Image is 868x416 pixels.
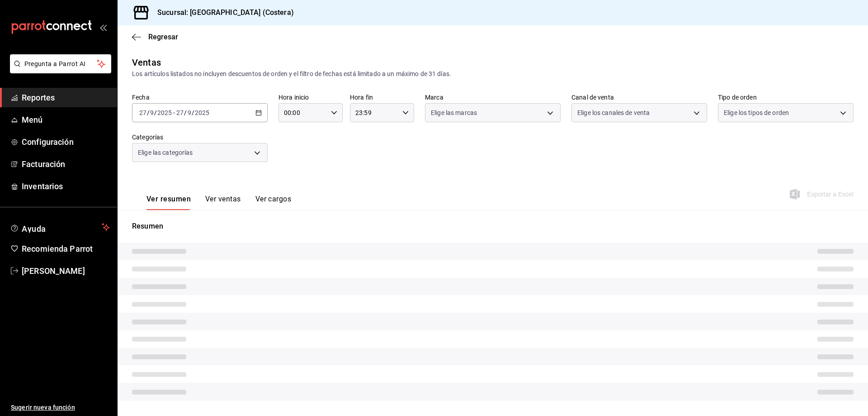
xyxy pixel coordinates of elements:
[22,158,110,170] span: Facturación
[146,195,291,210] div: navigation tabs
[22,265,110,277] span: [PERSON_NAME]
[22,243,110,255] span: Recomienda Parrot
[132,221,854,232] p: Resumen
[192,109,194,116] span: /
[146,195,191,210] button: Ver resumen
[350,94,414,100] label: Hora fin
[724,108,789,117] span: Elige los tipos de orden
[22,114,110,126] span: Menú
[194,109,210,116] input: ----
[132,94,268,100] label: Fecha
[11,403,110,412] span: Sugerir nueva función
[22,136,110,148] span: Configuración
[718,94,854,100] label: Tipo de orden
[205,195,241,210] button: Ver ventas
[132,69,854,79] div: Los artículos listados no incluyen descuentos de orden y el filtro de fechas está limitado a un m...
[147,109,150,116] span: /
[148,33,178,41] span: Regresar
[187,109,192,116] input: --
[154,109,157,116] span: /
[132,56,161,69] div: Ventas
[139,109,147,116] input: --
[431,108,477,117] span: Elige las marcas
[6,66,111,75] a: Pregunta a Parrot AI
[255,195,292,210] button: Ver cargos
[577,108,650,117] span: Elige los canales de venta
[176,109,184,116] input: --
[184,109,187,116] span: /
[99,24,107,31] button: open_drawer_menu
[132,134,268,140] label: Categorías
[173,109,175,116] span: -
[425,94,561,100] label: Marca
[150,7,294,18] h3: Sucursal: [GEOGRAPHIC_DATA] (Costera)
[22,91,110,104] span: Reportes
[138,148,193,157] span: Elige las categorías
[157,109,172,116] input: ----
[278,94,343,100] label: Hora inicio
[10,54,111,73] button: Pregunta a Parrot AI
[150,109,154,116] input: --
[24,59,97,69] span: Pregunta a Parrot AI
[22,222,98,233] span: Ayuda
[571,94,707,100] label: Canal de venta
[132,33,178,41] button: Regresar
[22,180,110,192] span: Inventarios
